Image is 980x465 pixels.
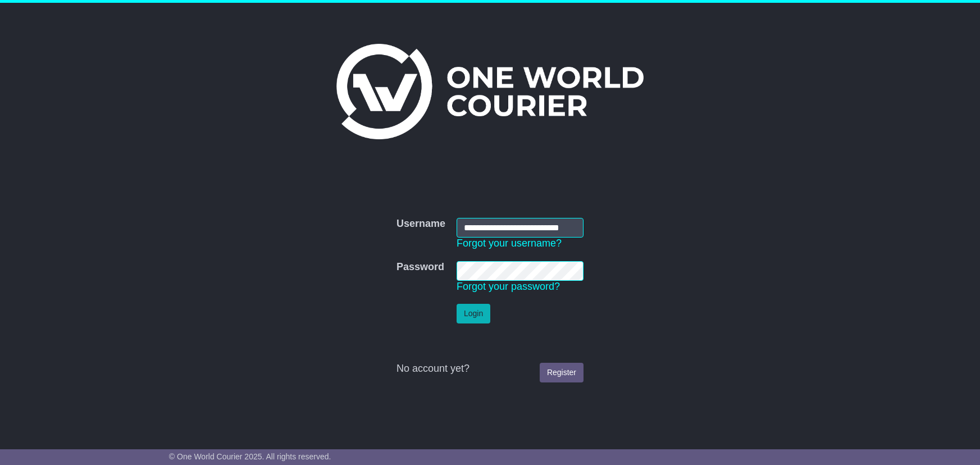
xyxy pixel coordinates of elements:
[540,363,584,382] a: Register
[457,304,490,323] button: Login
[336,44,643,139] img: One World
[396,363,584,375] div: No account yet?
[396,218,445,230] label: Username
[169,452,331,461] span: © One World Courier 2025. All rights reserved.
[457,281,560,292] a: Forgot your password?
[396,261,444,273] label: Password
[457,238,562,249] a: Forgot your username?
